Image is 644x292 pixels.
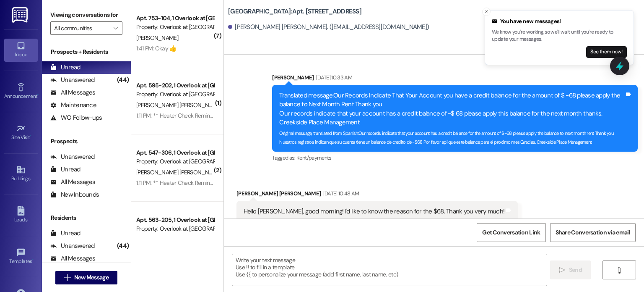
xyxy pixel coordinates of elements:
[136,101,221,109] span: [PERSON_NAME] [PERSON_NAME]
[50,76,95,84] div: Unanswered
[236,189,518,201] div: [PERSON_NAME] [PERSON_NAME]
[550,260,591,279] button: Send
[550,223,636,242] button: Share Conversation via email
[559,267,565,274] i: 
[50,8,122,21] label: Viewing conversations for
[4,39,38,61] a: Inbox
[136,168,221,176] span: [PERSON_NAME] [PERSON_NAME]
[50,178,95,187] div: All Messages
[50,242,95,250] div: Unanswered
[136,45,177,52] div: 1:41 PM: Okay 👍
[115,239,131,253] div: (44)
[272,152,638,164] div: Tagged as:
[42,137,131,146] div: Prospects
[136,90,214,99] div: Property: Overlook at [GEOGRAPHIC_DATA]
[136,148,214,157] div: Apt. 547-306, 1 Overlook at [GEOGRAPHIC_DATA]
[586,46,627,58] button: See them now!
[115,74,131,87] div: (44)
[55,271,117,284] button: New Message
[136,23,214,32] div: Property: Overlook at [GEOGRAPHIC_DATA]
[272,73,638,85] div: [PERSON_NAME]
[556,228,630,237] span: Share Conversation via email
[136,216,214,224] div: Apt. 563-205, 1 Overlook at [GEOGRAPHIC_DATA]
[136,34,178,42] span: [PERSON_NAME]
[50,113,102,122] div: WO Follow-ups
[64,274,70,281] i: 
[244,207,504,216] div: Hello [PERSON_NAME], good morning! I'd like to know the reason for the $68. Thank you very much!
[50,63,80,72] div: Unread
[113,25,118,32] i: 
[50,190,99,199] div: New Inbounds
[482,8,491,16] button: Close toast
[136,14,214,23] div: Apt. 753-104, 1 Overlook at [GEOGRAPHIC_DATA]
[136,157,214,166] div: Property: Overlook at [GEOGRAPHIC_DATA]
[50,229,80,238] div: Unread
[54,21,109,35] input: All communities
[50,254,95,263] div: All Messages
[4,245,38,268] a: Templates •
[136,224,214,233] div: Property: Overlook at [GEOGRAPHIC_DATA]
[228,7,361,16] b: [GEOGRAPHIC_DATA]: Apt. [STREET_ADDRESS]
[492,17,627,26] div: You have new messages!
[4,121,38,144] a: Site Visit •
[296,154,332,161] span: Rent/payments
[477,223,545,242] button: Get Conversation Link
[569,266,582,274] span: Send
[42,47,131,56] div: Prospects + Residents
[32,257,34,263] span: •
[314,73,352,82] div: [DATE] 10:33 AM
[50,153,95,161] div: Unanswered
[492,29,627,43] p: We know you're working, so we'll wait until you're ready to update your messages.
[74,273,109,282] span: New Message
[50,165,80,174] div: Unread
[136,81,214,90] div: Apt. 595-202, 1 Overlook at [GEOGRAPHIC_DATA]
[50,88,95,97] div: All Messages
[616,267,622,274] i: 
[228,23,429,32] div: [PERSON_NAME] [PERSON_NAME]. ([EMAIL_ADDRESS][DOMAIN_NAME])
[50,101,96,110] div: Maintenance
[4,163,38,185] a: Buildings
[4,204,38,226] a: Leads
[482,228,540,237] span: Get Conversation Link
[279,130,613,145] sub: Original message, translated from Spanish : Our records indicate that your account has a credit b...
[12,7,29,23] img: ResiDesk Logo
[30,133,31,139] span: •
[42,213,131,222] div: Residents
[279,91,624,127] div: Translated message: Our Records Indicate That Your Account you have a credit balance for the amou...
[321,189,359,198] div: [DATE] 10:48 AM
[37,92,39,98] span: •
